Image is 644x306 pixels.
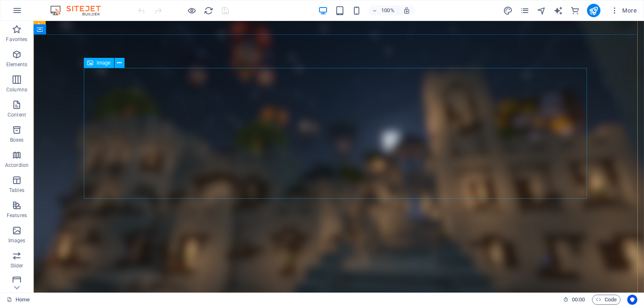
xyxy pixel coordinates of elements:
[48,5,111,16] img: Editor Logo
[6,86,27,93] p: Columns
[537,6,546,16] i: Navigator
[204,6,213,16] i: Reload page
[570,5,580,16] button: commerce
[7,212,27,219] p: Features
[8,237,26,244] p: Images
[10,137,24,143] p: Boxes
[7,295,30,305] a: Click to cancel selection. Double-click to open Pages
[96,60,110,65] span: Image
[596,295,617,305] span: Code
[570,6,580,16] i: Commerce
[6,61,28,68] p: Elements
[578,296,579,303] span: :
[10,262,23,269] p: Slider
[381,5,395,16] h6: 100%
[8,112,26,118] p: Content
[503,6,513,16] i: Design (Ctrl+Alt+Y)
[537,5,547,16] button: navigator
[520,6,530,16] i: Pages (Ctrl+Alt+S)
[369,5,398,16] button: 100%
[6,36,27,43] p: Favorites
[553,6,563,16] i: AI Writer
[5,162,29,169] p: Accordion
[587,4,600,17] button: publish
[592,295,621,305] button: Code
[403,7,410,14] i: On resize automatically adjust zoom level to fit chosen device.
[627,295,637,305] button: Usercentrics
[203,5,213,16] button: reload
[503,5,513,16] button: design
[572,295,585,305] span: 00 00
[520,5,530,16] button: pages
[610,6,637,15] span: More
[9,187,24,194] p: Tables
[607,4,640,17] button: More
[553,5,563,16] button: text_generator
[589,6,598,16] i: Publish
[563,295,585,305] h6: Session time
[187,5,197,16] button: Click here to leave preview mode and continue editing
